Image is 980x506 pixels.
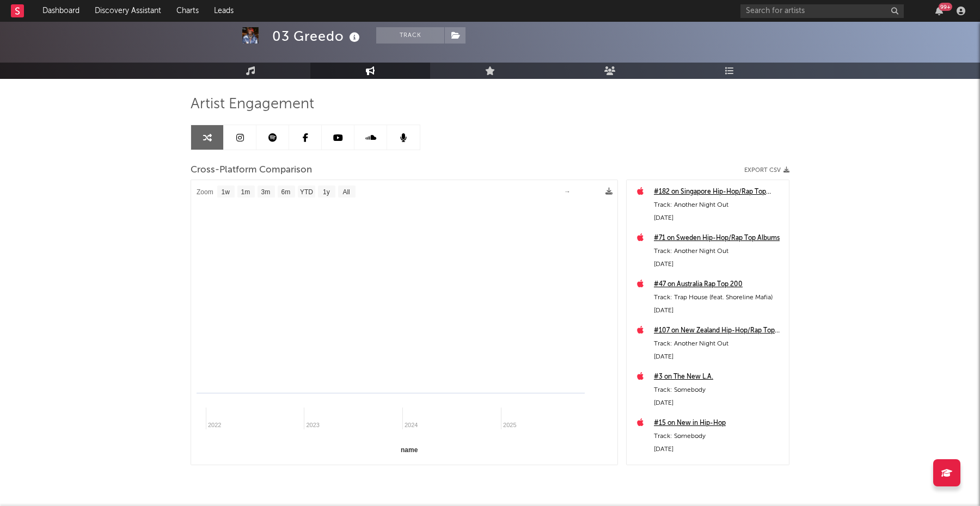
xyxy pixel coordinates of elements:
[197,188,213,196] text: Zoom
[654,417,783,430] a: #15 on New in Hip-Hop
[654,350,783,363] div: [DATE]
[654,186,783,199] a: #182 on Singapore Hip-Hop/Rap Top Albums
[654,324,783,337] a: #107 on New Zealand Hip-Hop/Rap Top Albums
[654,384,783,397] div: Track: Somebody
[191,98,314,111] span: Artist Engagement
[654,304,783,317] div: [DATE]
[222,188,230,196] text: 1w
[401,446,418,454] text: name
[342,188,350,196] text: All
[261,188,271,196] text: 3m
[300,188,313,196] text: YTD
[654,397,783,410] div: [DATE]
[323,188,330,196] text: 1y
[281,188,291,196] text: 6m
[654,212,783,225] div: [DATE]
[503,422,516,428] text: 2025
[564,188,571,195] text: →
[376,27,444,44] button: Track
[654,232,783,245] a: #71 on Sweden Hip-Hop/Rap Top Albums
[306,422,319,428] text: 2023
[654,337,783,350] div: Track: Another Night Out
[405,422,418,428] text: 2024
[744,167,789,174] button: Export CSV
[654,463,783,476] a: #12 on Get Up and Go
[208,422,221,428] text: 2022
[939,3,952,11] div: 99 +
[935,7,943,15] button: 99+
[654,245,783,258] div: Track: Another Night Out
[654,258,783,271] div: [DATE]
[654,443,783,456] div: [DATE]
[654,278,783,291] a: #47 on Australia Rap Top 200
[241,188,250,196] text: 1m
[272,27,363,45] div: 03 Greedo
[654,199,783,212] div: Track: Another Night Out
[654,291,783,304] div: Track: Trap House (feat. Shoreline Mafia)
[740,4,904,18] input: Search for artists
[654,371,783,384] a: #3 on The New L.A.
[654,430,783,443] div: Track: Somebody
[191,164,312,177] span: Cross-Platform Comparison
